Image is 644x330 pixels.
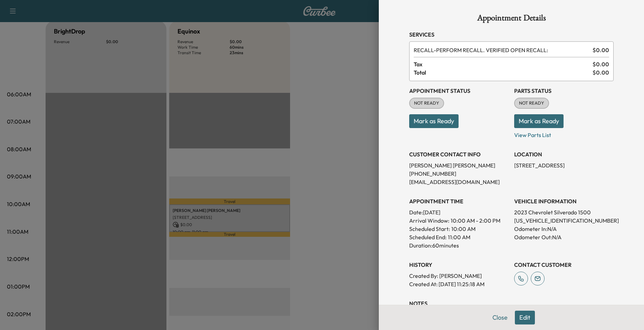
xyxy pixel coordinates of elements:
p: [STREET_ADDRESS] [514,161,614,169]
span: $ 0.00 [593,68,609,77]
p: Scheduled End: [409,233,446,241]
span: NOT READY [515,100,548,107]
h3: VEHICLE INFORMATION [514,197,614,205]
button: Edit [515,311,535,324]
p: Odometer In: N/A [514,225,614,233]
span: $ 0.00 [593,46,609,54]
h1: Appointment Details [409,14,614,25]
h3: APPOINTMENT TIME [409,197,509,205]
h3: LOCATION [514,150,614,158]
h3: CUSTOMER CONTACT INFO [409,150,509,158]
p: 2023 Chevrolet Silverado 1500 [514,208,614,216]
h3: CONTACT CUSTOMER [514,261,614,269]
p: [PERSON_NAME] [PERSON_NAME] [409,161,509,169]
button: Close [488,311,512,324]
p: Date: [DATE] [409,208,509,216]
span: Total [414,68,593,77]
p: Odometer Out: N/A [514,233,614,241]
span: $ 0.00 [593,60,609,68]
p: 11:00 AM [448,233,470,241]
p: Created At : [DATE] 11:25:18 AM [409,280,509,288]
h3: Parts Status [514,87,614,95]
button: Mark as Ready [409,114,459,128]
span: PERFORM RECALL. VERIFIED OPEN RECALL: [414,46,590,54]
h3: Appointment Status [409,87,509,95]
p: Duration: 60 minutes [409,241,509,250]
span: NOT READY [410,100,443,107]
p: Scheduled Start: [409,225,450,233]
p: Created By : [PERSON_NAME] [409,272,509,280]
p: [PHONE_NUMBER] [409,169,509,178]
p: [US_VEHICLE_IDENTIFICATION_NUMBER] [514,216,614,225]
h3: Services [409,30,614,39]
p: Arrival Window: [409,216,509,225]
button: Mark as Ready [514,114,564,128]
p: 10:00 AM [451,225,475,233]
h3: History [409,261,509,269]
h3: NOTES [409,299,614,308]
span: 10:00 AM - 2:00 PM [451,216,500,225]
p: View Parts List [514,128,614,139]
span: Tax [414,60,593,68]
p: [EMAIL_ADDRESS][DOMAIN_NAME] [409,178,509,186]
